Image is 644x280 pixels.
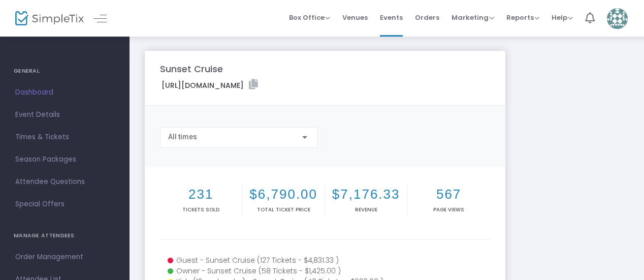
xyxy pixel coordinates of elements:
[15,108,114,121] span: Event Details
[162,186,240,202] h2: 231
[244,186,322,202] h2: $6,790.00
[15,175,114,189] span: Attendee Questions
[327,206,405,213] p: Revenue
[168,133,197,141] span: All times
[327,186,405,202] h2: $7,176.33
[162,206,240,213] p: Tickets sold
[160,62,223,76] m-panel-title: Sunset Cruise
[14,61,116,81] h4: GENERAL
[15,251,114,264] span: Order Management
[244,206,322,213] p: Total Ticket Price
[289,13,330,22] span: Box Office
[342,5,368,30] span: Venues
[15,131,114,144] span: Times & Tickets
[409,186,488,202] h2: 567
[14,226,116,246] h4: MANAGE ATTENDEES
[15,86,114,99] span: Dashboard
[506,13,539,22] span: Reports
[552,13,573,22] span: Help
[15,198,114,211] span: Special Offers
[452,13,494,22] span: Marketing
[409,206,488,213] p: Page Views
[15,153,114,166] span: Season Packages
[162,79,258,91] label: [URL][DOMAIN_NAME]
[380,5,403,30] span: Events
[415,5,439,30] span: Orders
